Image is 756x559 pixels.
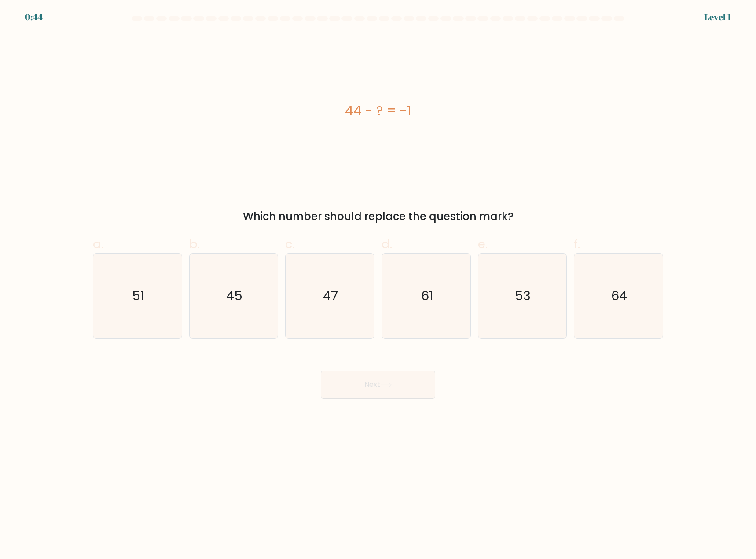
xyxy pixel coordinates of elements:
[226,287,242,305] text: 45
[321,371,435,399] button: Next
[612,287,628,305] text: 64
[515,287,531,305] text: 53
[98,209,658,224] div: Which number should replace the question mark?
[93,101,663,121] div: 44 - ? = -1
[93,235,103,253] span: a.
[285,235,295,253] span: c.
[478,235,488,253] span: e.
[25,11,43,24] div: 0:44
[574,235,580,253] span: f.
[323,287,338,305] text: 47
[382,235,392,253] span: d.
[189,235,200,253] span: b.
[704,11,731,24] div: Level 1
[132,287,144,305] text: 51
[421,287,433,305] text: 61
